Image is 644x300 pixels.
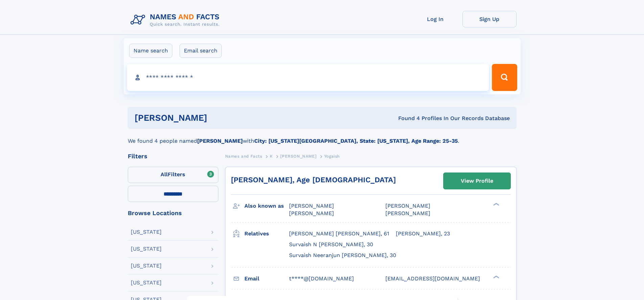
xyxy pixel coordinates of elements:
[128,153,218,159] div: Filters
[303,115,510,122] div: Found 4 Profiles In Our Records Database
[396,230,450,237] a: [PERSON_NAME], 23
[492,202,500,207] div: ❯
[270,152,273,160] a: K
[385,210,430,216] span: [PERSON_NAME]
[128,167,218,183] label: Filters
[131,229,162,235] div: [US_STATE]
[197,138,243,144] b: [PERSON_NAME]
[231,176,396,184] a: [PERSON_NAME], Age [DEMOGRAPHIC_DATA]
[128,11,225,29] img: Logo Names and Facts
[131,263,162,269] div: [US_STATE]
[225,152,262,160] a: Names and Facts
[127,64,489,91] input: search input
[135,114,303,122] h1: [PERSON_NAME]
[254,138,458,144] b: City: [US_STATE][GEOGRAPHIC_DATA], State: [US_STATE], Age Range: 25-35
[280,154,316,159] span: [PERSON_NAME]
[244,228,289,239] h3: Relatives
[462,11,517,27] a: Sign Up
[408,11,462,27] a: Log In
[289,230,389,237] a: [PERSON_NAME] [PERSON_NAME], 61
[129,44,172,58] label: Name search
[385,203,430,209] span: [PERSON_NAME]
[492,64,517,91] button: Search Button
[461,173,493,189] div: View Profile
[128,129,517,145] div: We found 4 people named with .
[289,241,373,248] a: Survaish N [PERSON_NAME], 30
[131,246,162,252] div: [US_STATE]
[444,173,510,189] a: View Profile
[289,210,334,216] span: [PERSON_NAME]
[385,275,480,282] span: [EMAIL_ADDRESS][DOMAIN_NAME]
[128,210,218,216] div: Browse Locations
[244,273,289,284] h3: Email
[244,200,289,212] h3: Also known as
[131,280,162,285] div: [US_STATE]
[270,154,273,159] span: K
[289,252,396,259] a: Survaish Neeranjun [PERSON_NAME], 30
[280,152,316,160] a: [PERSON_NAME]
[492,275,500,279] div: ❯
[289,203,334,209] span: [PERSON_NAME]
[180,44,222,58] label: Email search
[161,171,168,178] span: All
[324,154,340,159] span: Yogaish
